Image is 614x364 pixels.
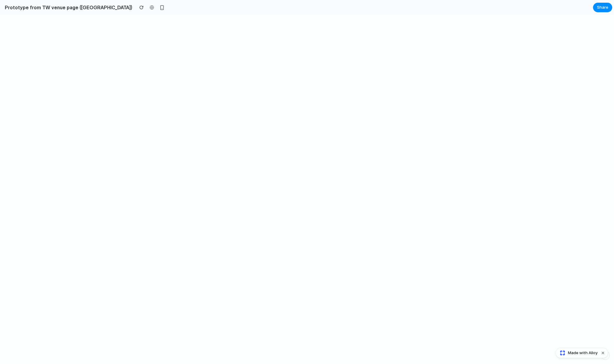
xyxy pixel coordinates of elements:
span: Made with Alloy [568,350,598,356]
h2: Prototype from TW venue page ([GEOGRAPHIC_DATA]) [2,4,132,11]
button: Share [593,3,612,12]
a: Made with Alloy [556,350,598,356]
span: Share [597,4,608,10]
button: Dismiss watermark [599,349,607,357]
